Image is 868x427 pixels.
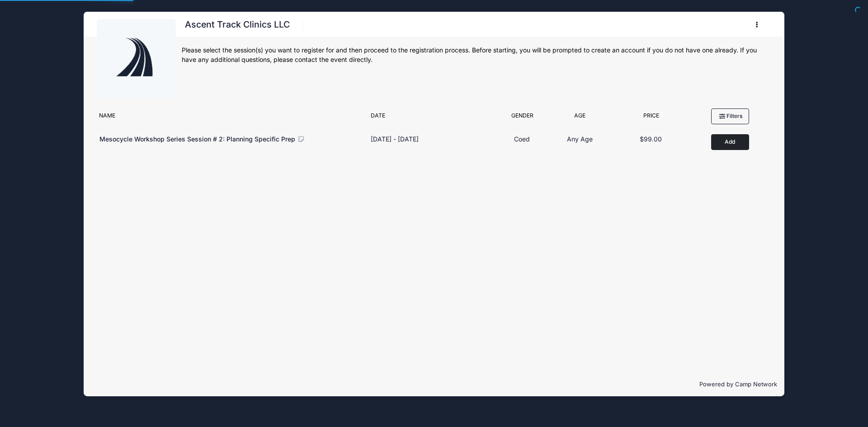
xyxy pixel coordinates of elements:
[495,112,549,124] div: Gender
[610,112,692,124] div: Price
[182,17,292,33] h1: Ascent Track Clinics LLC
[94,112,366,124] div: Name
[711,108,749,124] button: Filters
[103,25,170,93] img: logo
[91,380,777,389] p: Powered by Camp Network
[514,135,530,143] span: Coed
[567,135,593,143] span: Any Age
[711,134,749,150] button: Add
[371,134,419,144] div: [DATE] - [DATE]
[640,135,662,143] span: $99.00
[549,112,610,124] div: Age
[99,135,295,143] span: Mesocycle Workshop Series Session # 2: Planning Specific Prep
[182,46,771,65] div: Please select the session(s) you want to register for and then proceed to the registration proces...
[366,112,495,124] div: Date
